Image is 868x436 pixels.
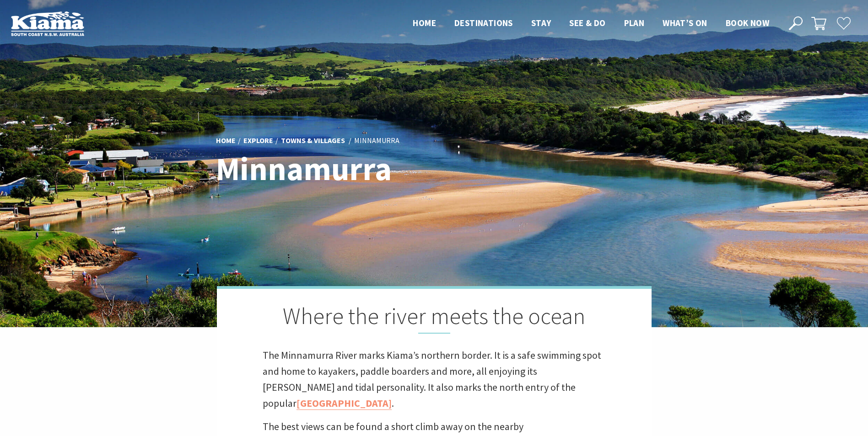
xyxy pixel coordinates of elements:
span: Book now [726,17,769,28]
li: Minnamurra [354,135,399,147]
span: Destinations [454,17,513,28]
span: What’s On [663,17,707,28]
a: Home [216,136,236,146]
nav: Main Menu [404,16,778,31]
a: [GEOGRAPHIC_DATA] [297,397,392,410]
h2: Where the river meets the ocean [263,303,606,334]
h1: Minnamurra [216,151,474,186]
a: Towns & Villages [281,136,345,146]
p: The Minnamurra River marks Kiama’s northern border. It is a safe swimming spot and home to kayake... [263,347,606,412]
img: Kiama Logo [11,11,84,36]
span: Home [413,17,436,28]
span: See & Do [569,17,605,28]
span: Stay [531,17,551,28]
span: Plan [624,17,645,28]
a: Explore [243,136,273,146]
